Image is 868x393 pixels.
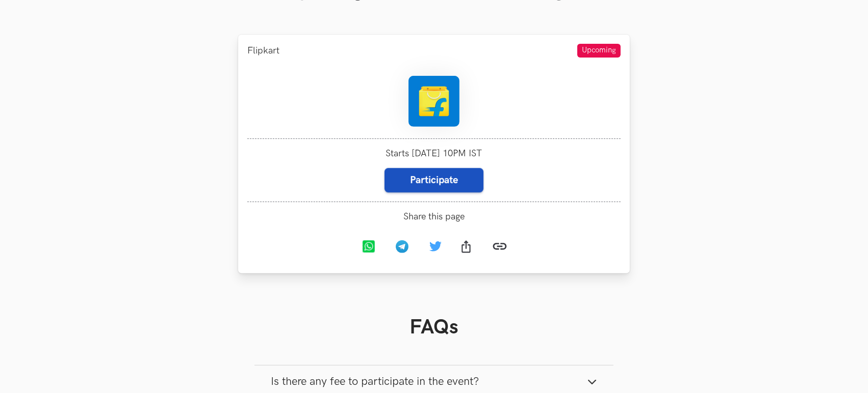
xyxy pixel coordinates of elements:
[409,76,459,127] img: Weekend Hackathon #86 logo
[484,231,515,264] a: Copy link
[362,240,375,253] img: Whatsapp
[247,211,621,222] span: Share this page
[462,240,471,253] img: Share
[396,240,409,253] img: Telegram
[247,148,621,159] span: Starts [DATE] 10PM IST
[387,233,420,263] a: Telegram
[353,233,387,263] a: Whatsapp
[385,168,483,192] button: Participate
[247,45,279,56] li: Flipkart
[577,44,621,58] span: Upcoming
[271,375,479,388] span: Is there any fee to participate in the event?
[254,315,614,340] h1: FAQs
[451,233,484,263] a: Share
